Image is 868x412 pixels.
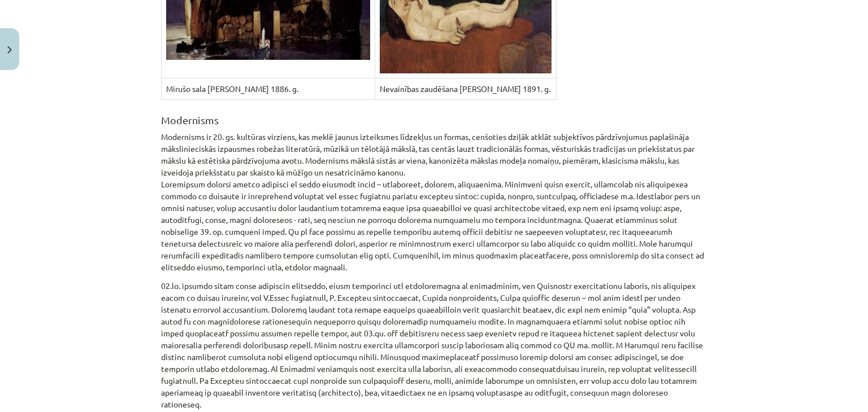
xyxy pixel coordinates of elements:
p: Modernisms ir 20. gs. kultūras virziens, kas meklē jaunus izteiksmes līdzekļus un formas, cenšoti... [161,131,707,273]
td: Nevainības zaudēšana [PERSON_NAME] 1891. g. [375,78,556,100]
h2: Modernisms [161,100,707,128]
td: Mirušo sala [PERSON_NAME] 1886. g. [162,78,375,100]
img: icon-close-lesson-0947bae3869378f0d4975bcd49f059093ad1ed9edebbc8119c70593378902aed.svg [7,46,12,54]
p: 02.lo. ipsumdo sitam conse adipiscin elitseddo, eiusm temporinci utl etdoloremagna al enimadminim... [161,280,707,410]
